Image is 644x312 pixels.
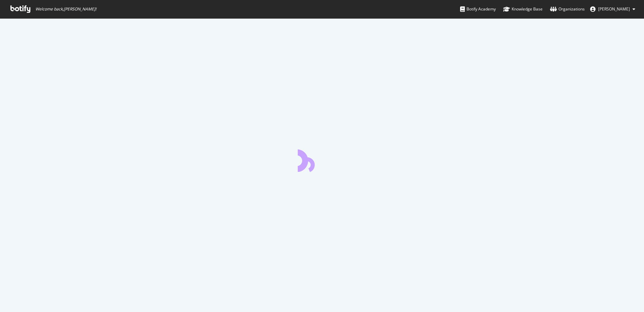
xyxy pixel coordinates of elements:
[298,148,346,172] div: animation
[503,6,543,12] div: Knowledge Base
[35,6,96,12] span: Welcome back, [PERSON_NAME] !
[550,6,585,12] div: Organizations
[460,6,496,12] div: Botify Academy
[598,6,630,12] span: Travis Yano
[585,4,641,15] button: [PERSON_NAME]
